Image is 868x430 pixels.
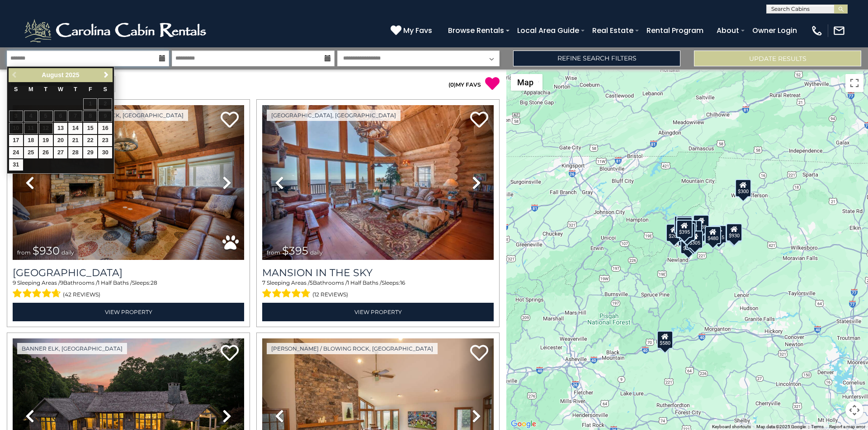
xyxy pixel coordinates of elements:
span: 1 Half Baths / [347,279,382,286]
a: 22 [83,135,97,146]
a: Local Area Guide [513,23,584,38]
span: $930 [33,244,60,257]
button: Map camera controls [845,401,863,419]
a: Add to favorites [221,111,239,130]
div: Sleeping Areas / Bathrooms / Sleeps: [13,279,244,301]
a: Rental Program [642,23,708,38]
span: (42 reviews) [63,289,100,301]
div: $190 [679,222,695,240]
span: (12 reviews) [312,289,348,301]
a: 21 [68,135,82,146]
img: thumbnail_163263808.jpeg [262,105,494,260]
span: 5 [310,279,313,286]
a: 14 [68,123,82,134]
div: $260 [666,223,682,241]
span: Monday [28,86,33,92]
span: $395 [282,244,308,257]
div: $350 [680,236,697,254]
div: $300 [676,216,693,234]
a: Refine Search Filters [513,51,680,66]
a: Open this area in Google Maps (opens a new window) [509,418,538,430]
span: Map [517,78,533,87]
a: 18 [24,135,38,146]
span: 9 [60,279,63,286]
div: $315 [726,224,742,242]
a: [PERSON_NAME] / Blowing Rock, [GEOGRAPHIC_DATA] [267,343,438,354]
span: Map data ©2025 Google [756,424,806,429]
span: 7 [262,279,265,286]
a: 25 [24,147,38,158]
span: ( ) [448,81,456,88]
span: 9 [13,279,16,286]
a: 28 [68,147,82,158]
span: Friday [89,86,92,92]
a: Add to favorites [221,344,239,363]
a: View Property [262,303,494,321]
div: $480 [705,226,721,244]
span: daily [61,249,74,256]
span: Saturday [104,86,107,92]
a: 19 [39,135,53,146]
a: View Property [13,303,244,321]
a: [GEOGRAPHIC_DATA], [GEOGRAPHIC_DATA] [267,110,401,121]
a: Banner Elk, [GEOGRAPHIC_DATA] [17,343,127,354]
img: White-1-2.png [23,17,210,44]
button: Update Results [694,51,861,66]
span: from [17,249,31,256]
button: Toggle fullscreen view [845,74,863,92]
div: $305 [687,230,703,248]
span: August [42,71,63,79]
h3: Appalachian Mountain Lodge [13,267,244,279]
img: mail-regular-white.png [833,24,845,37]
span: My Favs [403,25,432,36]
a: Owner Login [748,23,802,38]
a: 26 [39,147,53,158]
img: phone-regular-white.png [811,24,823,37]
span: 28 [151,279,157,286]
div: Sleeping Areas / Bathrooms / Sleeps: [262,279,494,301]
span: Thursday [74,86,77,92]
span: 16 [400,279,405,286]
div: $281 [674,215,690,233]
a: My Favs [391,25,434,37]
div: $635 [693,215,709,233]
span: daily [310,249,323,256]
span: Wednesday [58,86,63,92]
a: Browse Rentals [443,23,509,38]
a: [GEOGRAPHIC_DATA] [13,267,244,279]
div: $580 [657,330,673,348]
a: 23 [98,135,112,146]
a: Add to favorites [470,111,488,130]
span: Tuesday [44,86,47,92]
img: thumbnail_163277208.jpeg [13,105,244,260]
div: $930 [726,223,742,241]
button: Change map style [511,74,542,91]
a: 20 [54,135,68,146]
a: Next [100,69,112,81]
a: (0)MY FAVS [448,81,481,88]
a: 29 [83,147,97,158]
a: Real Estate [588,23,638,38]
div: $300 [735,179,751,197]
div: $315 [711,225,727,243]
span: 2025 [65,71,79,79]
a: 27 [54,147,68,158]
span: Sunday [14,86,18,92]
a: 16 [98,123,112,134]
a: Mansion In The Sky [262,267,494,279]
a: 15 [83,123,97,134]
img: Google [509,418,538,430]
a: 30 [98,147,112,158]
a: 24 [9,147,23,158]
div: $375 [685,231,702,250]
span: from [267,249,280,256]
span: Next [103,71,110,79]
div: $325 [676,217,693,235]
a: Add to favorites [470,344,488,363]
span: 0 [450,81,454,88]
a: Terms [811,424,824,429]
div: $395 [676,220,693,238]
a: Report a map error [829,424,865,429]
button: Keyboard shortcuts [712,424,751,430]
a: 31 [9,159,23,171]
